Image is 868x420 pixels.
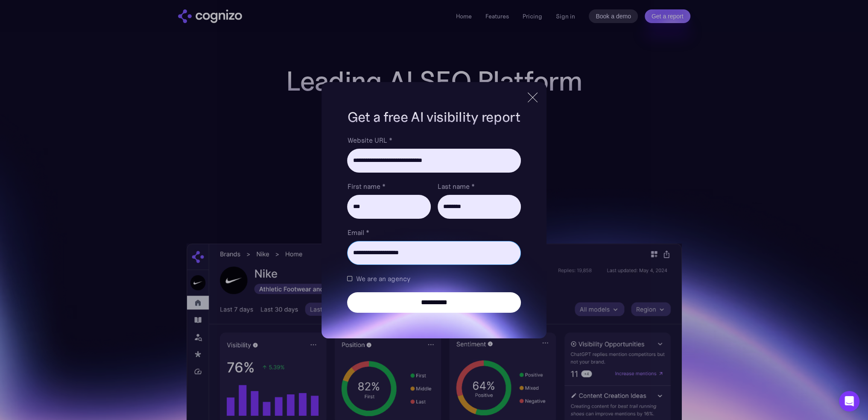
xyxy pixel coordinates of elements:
[347,135,520,145] label: Website URL *
[347,135,520,313] form: Brand Report Form
[356,273,410,284] span: We are an agency
[347,181,430,191] label: First name *
[347,108,520,126] h1: Get a free AI visibility report
[839,391,859,411] div: Open Intercom Messenger
[347,227,520,238] label: Email *
[438,181,521,191] label: Last name *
